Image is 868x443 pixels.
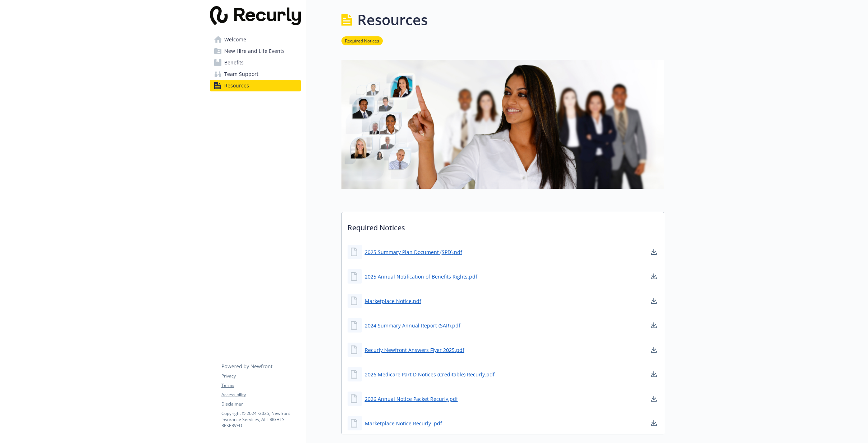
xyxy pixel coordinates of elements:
img: resources page banner [341,60,664,189]
span: Team Support [224,68,258,80]
a: 2026 Annual Notice Packet Recurly.pdf [365,395,458,403]
a: Marketplace Notice Recurly .pdf [365,420,442,427]
a: Resources [210,80,301,91]
a: download document [649,419,658,428]
a: download document [649,345,658,354]
span: Resources [224,80,249,91]
a: Terms [221,382,300,389]
a: 2025 Annual Notification of Benefits Rights.pdf [365,273,477,280]
a: download document [649,321,658,330]
a: New Hire and Life Events [210,45,301,57]
a: 2025 Summary Plan Document (SPD).pdf [365,248,462,256]
a: Marketplace Notice.pdf [365,297,421,305]
a: Disclaimer [221,401,300,407]
a: Privacy [221,373,300,379]
a: download document [649,297,658,305]
h1: Resources [357,9,428,31]
span: New Hire and Life Events [224,45,285,57]
p: Required Notices [342,212,664,239]
a: download document [649,248,658,256]
span: Welcome [224,34,246,45]
a: download document [649,370,658,379]
a: Welcome [210,34,301,45]
a: download document [649,272,658,281]
a: 2026 Medicare Part D Notices (Creditable) Recurly.pdf [365,371,495,378]
a: Recurly Newfront Answers Flyer 2025.pdf [365,346,464,354]
a: Required Notices [341,37,383,44]
a: Accessibility [221,392,300,398]
a: download document [649,394,658,403]
p: Copyright © 2024 - 2025 , Newfront Insurance Services, ALL RIGHTS RESERVED [221,410,300,429]
a: 2024 Summary Annual Report (SAR).pdf [365,322,460,329]
a: Benefits [210,57,301,68]
span: Benefits [224,57,244,68]
a: Team Support [210,68,301,80]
